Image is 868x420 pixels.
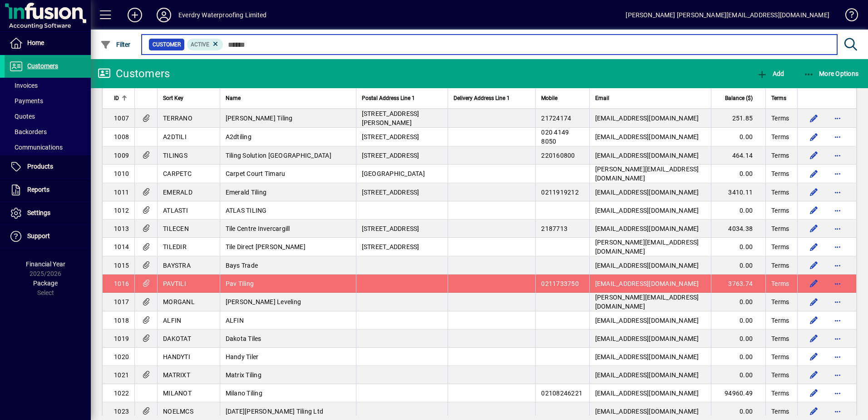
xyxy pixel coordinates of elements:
[163,317,181,324] span: ALFIN
[771,242,789,251] span: Terms
[807,276,821,291] button: Edit
[114,298,129,305] span: 1017
[771,389,789,398] span: Terms
[830,221,845,236] button: More options
[362,133,419,140] span: [STREET_ADDRESS]
[830,350,845,364] button: More options
[807,386,821,400] button: Edit
[541,93,583,103] div: Mobile
[114,225,129,232] span: 1013
[771,334,789,343] span: Terms
[595,152,699,159] span: [EMAIL_ADDRESS][DOMAIN_NAME]
[595,294,699,310] span: [PERSON_NAME][EMAIL_ADDRESS][DOMAIN_NAME]
[807,295,821,309] button: Edit
[191,41,209,48] span: Active
[711,201,765,220] td: 0.00
[153,40,181,49] span: Customer
[595,93,609,103] span: Email
[771,407,789,416] span: Terms
[830,240,845,254] button: More options
[27,232,50,240] span: Support
[27,62,58,70] span: Customers
[595,390,699,397] span: [EMAIL_ADDRESS][DOMAIN_NAME]
[114,390,129,397] span: 1022
[801,65,861,82] button: More Options
[226,189,267,196] span: Emerald Tiling
[114,93,119,103] span: ID
[830,148,845,163] button: More options
[771,188,789,197] span: Terms
[807,240,821,254] button: Edit
[362,170,425,177] span: [GEOGRAPHIC_DATA]
[595,189,699,196] span: [EMAIL_ADDRESS][DOMAIN_NAME]
[807,368,821,382] button: Edit
[163,225,189,232] span: TILECEN
[807,221,821,236] button: Edit
[830,313,845,328] button: More options
[830,368,845,382] button: More options
[163,280,186,287] span: PAVTILI
[114,280,129,287] span: 1016
[27,39,44,46] span: Home
[163,353,190,360] span: HANDYTI
[5,179,91,201] a: Reports
[830,130,845,144] button: More options
[711,183,765,201] td: 3410.11
[541,152,575,159] span: 220160800
[595,165,699,182] span: [PERSON_NAME][EMAIL_ADDRESS][DOMAIN_NAME]
[830,166,845,181] button: More options
[5,202,91,225] a: Settings
[9,144,63,151] span: Communications
[362,110,419,126] span: [STREET_ADDRESS][PERSON_NAME]
[711,293,765,311] td: 0.00
[771,206,789,215] span: Terms
[114,243,129,250] span: 1014
[163,335,191,342] span: DAKOTAT
[27,163,53,170] span: Products
[114,152,129,159] span: 1009
[807,258,821,273] button: Edit
[187,39,223,50] mat-chip: Activation Status: Active
[163,408,193,415] span: NOELMCS
[163,298,195,305] span: MORGANL
[114,262,129,269] span: 1015
[226,93,241,103] span: Name
[114,335,129,342] span: 1019
[807,203,821,218] button: Edit
[114,408,129,415] span: 1023
[711,109,765,128] td: 251.85
[98,66,170,81] div: Customers
[226,262,258,269] span: Bays Trade
[226,390,262,397] span: Milano Tiling
[595,225,699,232] span: [EMAIL_ADDRESS][DOMAIN_NAME]
[226,335,261,342] span: Dakota Tiles
[771,151,789,160] span: Terms
[717,93,761,103] div: Balance ($)
[114,353,129,360] span: 1020
[711,238,765,256] td: 0.00
[226,207,267,214] span: ATLAS TILING
[595,335,699,342] span: [EMAIL_ADDRESS][DOMAIN_NAME]
[711,256,765,275] td: 0.00
[149,7,178,23] button: Profile
[5,32,91,55] a: Home
[114,93,129,103] div: ID
[226,115,293,122] span: [PERSON_NAME] Tiling
[771,224,789,233] span: Terms
[711,220,765,238] td: 4034.38
[541,129,569,145] span: 020 4149 8050
[163,207,188,214] span: ATLASTI
[595,239,699,255] span: [PERSON_NAME][EMAIL_ADDRESS][DOMAIN_NAME]
[362,225,419,232] span: [STREET_ADDRESS]
[711,330,765,348] td: 0.00
[807,148,821,163] button: Edit
[5,155,91,178] a: Products
[163,152,187,159] span: TILINGS
[595,133,699,140] span: [EMAIL_ADDRESS][DOMAIN_NAME]
[9,97,43,105] span: Payments
[807,350,821,364] button: Edit
[114,371,129,379] span: 1021
[595,262,699,269] span: [EMAIL_ADDRESS][DOMAIN_NAME]
[454,93,510,103] span: Delivery Address Line 1
[830,386,845,400] button: More options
